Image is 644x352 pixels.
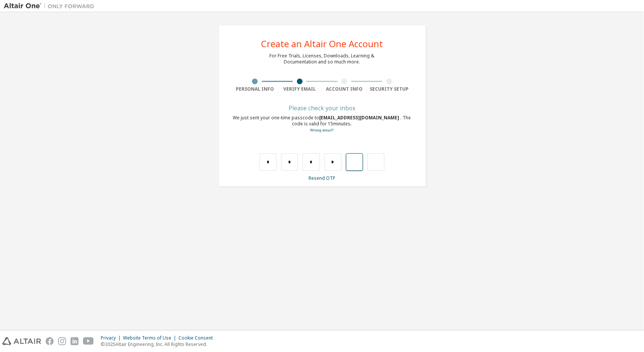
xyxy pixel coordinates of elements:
[58,337,66,345] img: instagram.svg
[83,337,94,345] img: youtube.svg
[233,115,412,133] div: We just sent your one-time passcode to . The code is valid for 15 minutes.
[46,337,54,345] img: facebook.svg
[2,337,41,345] img: altair_logo.svg
[123,335,178,341] div: Website Terms of Use
[309,175,335,181] a: Resend OTP
[233,86,278,92] div: Personal Info
[101,341,217,347] p: © 2025 Altair Engineering, Inc. All Rights Reserved.
[4,2,98,10] img: Altair One
[233,106,412,110] div: Please check your inbox
[101,335,123,341] div: Privacy
[320,114,401,121] span: [EMAIL_ADDRESS][DOMAIN_NAME]
[261,39,383,48] div: Create an Altair One Account
[178,335,217,341] div: Cookie Consent
[277,86,322,92] div: Verify Email
[310,128,334,133] a: Go back to the registration form
[270,53,375,65] div: For Free Trials, Licenses, Downloads, Learning & Documentation and so much more.
[71,337,78,345] img: linkedin.svg
[367,86,412,92] div: Security Setup
[322,86,367,92] div: Account Info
